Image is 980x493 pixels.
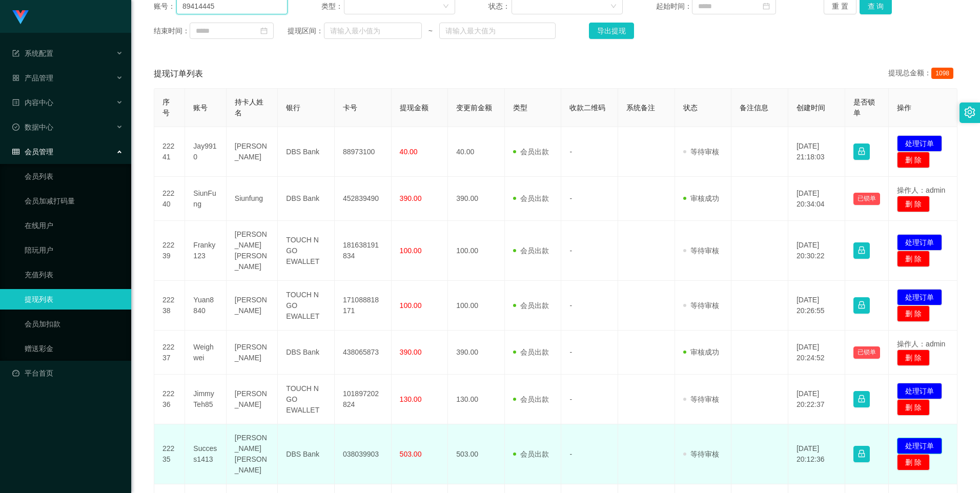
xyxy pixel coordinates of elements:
[513,104,527,112] span: 类型
[683,450,719,458] span: 等待审核
[683,148,719,156] span: 等待审核
[788,424,845,484] td: [DATE] 20:12:36
[897,340,945,348] span: 操作人：admin
[25,314,123,334] a: 会员加扣款
[227,331,278,375] td: [PERSON_NAME]
[569,148,572,156] span: -
[12,50,19,57] i: 图标: form
[897,104,911,112] span: 操作
[12,148,53,156] span: 会员管理
[683,395,719,403] span: 等待审核
[185,177,226,221] td: SiunFung
[683,194,719,202] span: 审核成功
[227,281,278,331] td: [PERSON_NAME]
[278,221,335,281] td: TOUCH N GO EWALLET
[227,424,278,484] td: [PERSON_NAME] [PERSON_NAME]
[400,348,422,356] span: 390.00
[260,27,268,34] i: 图标: calendar
[513,395,549,403] span: 会员出款
[278,127,335,177] td: DBS Bank
[288,26,323,36] span: 提现区间：
[400,104,428,112] span: 提现金额
[897,350,930,366] button: 删 除
[400,450,422,458] span: 503.00
[569,104,605,112] span: 收款二维码
[12,124,19,131] i: 图标: check-circle-o
[683,348,719,356] span: 审核成功
[335,375,392,424] td: 101897202824
[897,234,942,251] button: 处理订单
[853,143,870,160] button: 图标: lock
[897,454,930,470] button: 删 除
[448,177,505,221] td: 390.00
[931,68,953,79] span: 1098
[513,194,549,202] span: 会员出款
[853,297,870,314] button: 图标: lock
[12,99,19,106] i: 图标: profile
[185,424,226,484] td: Success1413
[788,221,845,281] td: [DATE] 20:30:22
[897,186,945,194] span: 操作人：admin
[740,104,768,112] span: 备注信息
[763,3,770,10] i: 图标: calendar
[162,98,170,117] span: 序号
[154,1,176,12] span: 账号：
[589,23,634,39] button: 导出提现
[227,375,278,424] td: [PERSON_NAME]
[154,221,185,281] td: 22239
[25,240,123,260] a: 陪玩用户
[400,395,422,403] span: 130.00
[154,331,185,375] td: 22237
[154,424,185,484] td: 22235
[422,26,439,36] span: ~
[321,1,344,12] span: 类型：
[286,104,300,112] span: 银行
[853,193,880,205] button: 已锁单
[788,331,845,375] td: [DATE] 20:24:52
[853,98,875,117] span: 是否锁单
[610,3,617,10] i: 图标: down
[400,246,422,255] span: 100.00
[513,348,549,356] span: 会员出款
[335,424,392,484] td: 038039903
[154,281,185,331] td: 22238
[278,177,335,221] td: DBS Bank
[278,281,335,331] td: TOUCH N GO EWALLET
[335,221,392,281] td: 181638191834
[227,177,278,221] td: Siunfung
[683,301,719,310] span: 等待审核
[788,127,845,177] td: [DATE] 21:18:03
[569,194,572,202] span: -
[448,221,505,281] td: 100.00
[12,123,53,131] span: 数据中心
[897,289,942,305] button: 处理订单
[154,177,185,221] td: 22240
[853,346,880,359] button: 已锁单
[656,1,692,12] span: 起始时间：
[154,375,185,424] td: 22236
[448,424,505,484] td: 503.00
[788,177,845,221] td: [DATE] 20:34:04
[569,395,572,403] span: -
[569,450,572,458] span: -
[12,49,53,57] span: 系统配置
[235,98,263,117] span: 持卡人姓名
[443,3,449,10] i: 图标: down
[897,251,930,267] button: 删 除
[335,177,392,221] td: 452839490
[12,74,53,82] span: 产品管理
[154,26,190,36] span: 结束时间：
[448,331,505,375] td: 390.00
[513,301,549,310] span: 会员出款
[185,375,226,424] td: JimmyTeh85
[897,152,930,168] button: 删 除
[343,104,357,112] span: 卡号
[853,242,870,259] button: 图标: lock
[964,107,975,118] i: 图标: setting
[25,166,123,187] a: 会员列表
[788,281,845,331] td: [DATE] 20:26:55
[25,191,123,211] a: 会员加减打码量
[448,127,505,177] td: 40.00
[853,446,870,462] button: 图标: lock
[25,264,123,285] a: 充值列表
